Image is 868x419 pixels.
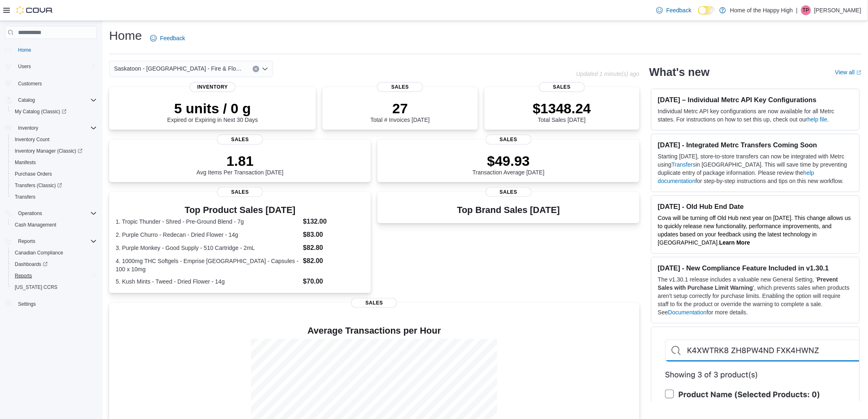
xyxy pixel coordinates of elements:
[11,169,55,179] a: Purchase Orders
[15,299,97,309] span: Settings
[2,77,100,89] button: Customers
[857,70,861,75] svg: External link
[15,236,97,246] span: Reports
[147,30,188,46] a: Feedback
[116,277,300,286] dt: 5. Kush Mints - Tweed - Dried Flower - 14g
[11,192,97,202] span: Transfers
[2,236,100,247] button: Reports
[15,123,41,133] button: Inventory
[15,78,97,88] span: Customers
[8,270,100,282] button: Reports
[351,298,397,308] span: Sales
[8,282,100,293] button: [US_STATE] CCRS
[11,282,97,292] span: Washington CCRS
[8,134,100,145] button: Inventory Count
[11,181,65,190] a: Transfers (Classic)
[730,5,793,15] p: Home of the Happy High
[217,135,263,144] span: Sales
[8,180,100,191] a: Transfers (Classic)
[109,27,142,44] h1: Home
[8,168,100,180] button: Purchase Orders
[11,282,61,292] a: [US_STATE] CCRS
[801,5,811,15] div: Thalia Pompu
[196,153,283,176] div: Avg Items Per Transaction [DATE]
[658,96,853,104] h3: [DATE] – Individual Metrc API Key Configurations
[18,63,31,70] span: Users
[370,100,429,123] div: Total # Invoices [DATE]
[533,100,591,117] p: $1348.24
[11,248,97,258] span: Canadian Compliance
[808,116,827,123] a: help file
[2,61,100,72] button: Users
[11,259,97,269] span: Dashboards
[2,94,100,106] button: Catalog
[473,153,545,169] p: $49.93
[15,250,63,256] span: Canadian Compliance
[11,259,51,269] a: Dashboards
[11,146,86,156] a: Inventory Manager (Classic)
[11,158,97,167] span: Manifests
[8,106,100,117] a: My Catalog (Classic)
[672,161,696,168] a: Transfers
[2,298,100,310] button: Settings
[377,82,423,92] span: Sales
[116,218,300,226] dt: 1. Tropic Thunder - Shred - Pre-Ground Blend - 7g
[8,191,100,203] button: Transfers
[11,220,97,230] span: Cash Management
[658,107,853,124] p: Individual Metrc API key configurations are now available for all Metrc states. For instructions ...
[649,66,710,79] h2: What's new
[18,47,31,53] span: Home
[15,171,52,177] span: Purchase Orders
[196,153,283,169] p: 1.81
[15,208,97,218] span: Operations
[167,100,258,117] p: 5 units / 0 g
[533,100,591,123] div: Total Sales [DATE]
[8,219,100,231] button: Cash Management
[15,194,35,200] span: Transfers
[666,6,691,14] span: Feedback
[486,187,532,197] span: Sales
[719,239,750,246] a: Learn More
[8,145,100,157] a: Inventory Manager (Classic)
[303,256,365,266] dd: $82.00
[15,261,48,268] span: Dashboards
[15,208,46,218] button: Operations
[116,244,300,252] dt: 3. Purple Monkey - Good Supply - 510 Cartridge - 2mL
[15,45,97,55] span: Home
[370,100,429,117] p: 27
[18,210,42,217] span: Operations
[835,69,861,76] a: View allExternal link
[486,135,532,144] span: Sales
[658,141,853,149] h3: [DATE] - Integrated Metrc Transfers Coming Soon
[668,309,707,316] a: Documentation
[303,230,365,240] dd: $83.00
[253,66,259,72] button: Clear input
[457,205,560,215] h3: Top Brand Sales [DATE]
[796,5,798,15] p: |
[11,271,35,281] a: Reports
[11,135,53,144] a: Inventory Count
[473,153,545,176] div: Transaction Average [DATE]
[11,220,59,230] a: Cash Management
[15,136,50,143] span: Inventory Count
[11,169,97,179] span: Purchase Orders
[658,264,853,272] h3: [DATE] - New Compliance Feature Included in v1.30.1
[15,236,39,246] button: Reports
[116,326,633,336] h4: Average Transactions per Hour
[15,108,66,115] span: My Catalog (Classic)
[539,82,585,92] span: Sales
[11,135,97,144] span: Inventory Count
[658,275,853,316] p: The v1.30.1 release includes a valuable new General Setting, ' ', which prevents sales when produ...
[217,187,263,197] span: Sales
[11,181,97,190] span: Transfers (Classic)
[576,71,640,77] p: Updated 1 minute(s) ago
[262,66,268,72] button: Open list of options
[2,44,100,56] button: Home
[160,34,185,42] span: Feedback
[15,79,45,89] a: Customers
[814,5,861,15] p: [PERSON_NAME]
[8,157,100,168] button: Manifests
[8,247,100,259] button: Canadian Compliance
